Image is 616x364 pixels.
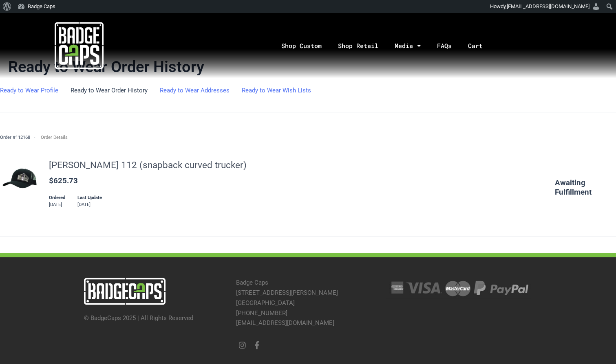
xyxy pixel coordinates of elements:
[55,21,104,70] img: badgecaps white logo with green acccent
[242,87,311,94] a: Ready to Wear Wish Lists
[84,278,166,305] img: badgecaps horizontal logo with green accent
[460,24,501,67] a: Cart
[330,24,386,67] a: Shop Retail
[236,309,287,317] a: [PHONE_NUMBER]
[49,160,247,170] a: [PERSON_NAME] 112 (snapback curved trucker)
[429,24,460,67] a: FAQs
[575,325,616,364] iframe: Chat Widget
[49,202,65,208] dd: [DATE]
[555,178,616,197] div: Awaiting Fulfillment
[236,319,334,327] a: [EMAIL_ADDRESS][DOMAIN_NAME]
[386,278,530,298] img: Credit Cards Accepted
[49,176,273,186] div: $625.73
[236,279,338,307] a: Badge Caps[STREET_ADDRESS][PERSON_NAME][GEOGRAPHIC_DATA]
[77,195,102,202] dt: Last Update
[273,24,330,67] a: Shop Custom
[49,195,65,202] dt: Ordered
[41,135,68,140] a: Order Details
[507,3,590,9] span: [EMAIL_ADDRESS][DOMAIN_NAME]
[77,202,102,208] dd: [DATE]
[386,24,429,67] a: Media
[160,87,230,94] a: Ready to Wear Addresses
[71,87,148,94] a: Ready to Wear Order History
[158,24,616,67] nav: Menu
[84,313,228,323] p: © BadgeCaps 2025 | All Rights Reserved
